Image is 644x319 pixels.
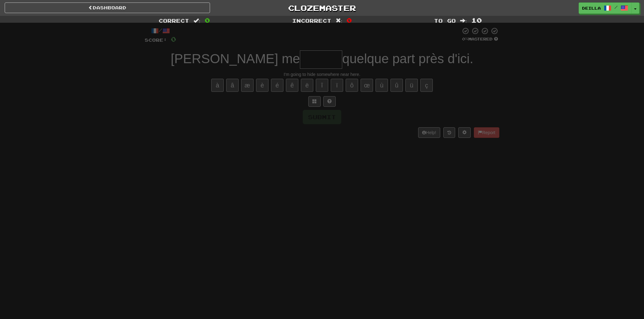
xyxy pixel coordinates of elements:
button: Round history (alt+y) [443,127,455,138]
button: œ [361,79,373,92]
span: : [336,18,343,23]
button: Report [474,127,499,138]
span: 0 [205,16,210,24]
span: 0 % [462,36,468,41]
span: / [614,5,618,9]
button: à [211,79,224,92]
span: Incorrect [292,17,331,24]
button: Single letter hint - you only get 1 per sentence and score half the points! alt+h [323,96,336,107]
span: : [194,18,200,23]
span: [PERSON_NAME] me [171,51,300,66]
div: I'm going to hide somewhere near here. [145,71,499,77]
button: î [316,79,328,92]
span: : [460,18,467,23]
span: quelque part près d'ici. [342,51,473,66]
button: û [390,79,403,92]
span: Score: [145,37,167,43]
span: 0 [347,16,352,24]
a: Deilla / [579,2,632,14]
span: 10 [471,16,482,24]
span: 0 [171,35,176,43]
div: Mastered [461,36,499,42]
button: é [271,79,283,92]
a: Dashboard [5,2,210,13]
button: â [226,79,239,92]
div: / [145,27,176,35]
a: Clozemaster [219,2,425,13]
button: Help! [418,127,440,138]
span: To go [434,17,456,24]
button: è [256,79,268,92]
button: Submit [303,110,341,124]
span: Correct [159,17,189,24]
button: ï [331,79,343,92]
button: ç [420,79,433,92]
button: æ [241,79,254,92]
button: ü [405,79,418,92]
button: ê [286,79,298,92]
button: ë [301,79,313,92]
button: Switch sentence to multiple choice alt+p [308,96,321,107]
button: ù [376,79,388,92]
button: ô [346,79,358,92]
span: Deilla [582,5,601,11]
